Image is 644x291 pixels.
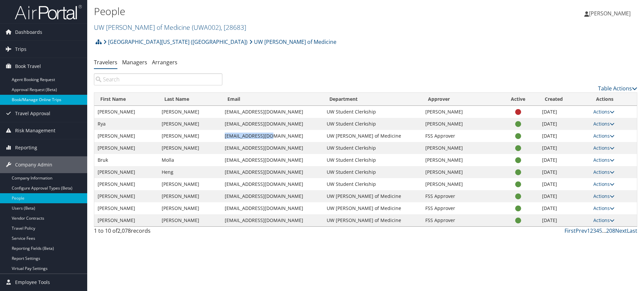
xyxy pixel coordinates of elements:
td: [PERSON_NAME] [158,130,221,142]
th: Active: activate to sort column ascending [498,93,539,106]
td: Rya [94,118,158,130]
a: Arrangers [152,59,177,66]
span: Employee Tools [15,274,50,291]
td: [PERSON_NAME] [94,142,158,154]
td: [DATE] [539,202,590,214]
td: FSS Approver [422,190,498,202]
a: Managers [122,59,147,66]
a: First [565,227,576,234]
a: Actions [593,181,614,187]
a: 4 [596,227,599,234]
td: Molla [158,154,221,166]
span: 2,078 [117,227,131,234]
span: … [602,227,606,234]
td: [DATE] [539,106,590,118]
input: Search [94,73,222,85]
a: UW [PERSON_NAME] of Medicine [249,35,336,49]
td: UW Student Clerkship [323,106,422,118]
span: Company Admin [15,156,52,173]
td: [PERSON_NAME] [422,178,498,190]
span: , [ 28683 ] [221,23,246,32]
td: [EMAIL_ADDRESS][DOMAIN_NAME] [221,106,323,118]
td: [PERSON_NAME] [158,118,221,130]
td: [EMAIL_ADDRESS][DOMAIN_NAME] [221,166,323,178]
a: Actions [593,169,614,175]
td: [PERSON_NAME] [158,178,221,190]
a: Last [627,227,637,234]
img: airportal-logo.png [15,4,82,20]
div: 1 to 10 of records [94,227,222,238]
th: Department: activate to sort column ascending [323,93,422,106]
a: Travelers [94,59,117,66]
td: [DATE] [539,130,590,142]
td: [PERSON_NAME] [158,202,221,214]
td: UW Student Clerkship [323,166,422,178]
a: [PERSON_NAME] [584,3,637,23]
th: Created: activate to sort column ascending [539,93,590,106]
td: UW Student Clerkship [323,154,422,166]
span: Dashboards [15,24,42,41]
span: Risk Management [15,122,55,139]
td: [PERSON_NAME] [422,154,498,166]
td: [PERSON_NAME] [158,142,221,154]
td: UW Student Clerkship [323,142,422,154]
a: Actions [593,217,614,223]
a: 3 [593,227,596,234]
td: UW Student Clerkship [323,178,422,190]
span: [PERSON_NAME] [589,10,631,17]
td: Bruk [94,154,158,166]
td: [EMAIL_ADDRESS][DOMAIN_NAME] [221,214,323,226]
td: [DATE] [539,190,590,202]
a: 5 [599,227,602,234]
td: [EMAIL_ADDRESS][DOMAIN_NAME] [221,178,323,190]
td: [PERSON_NAME] [422,118,498,130]
th: Actions [590,93,637,106]
h1: People [94,4,456,18]
td: [DATE] [539,118,590,130]
td: [PERSON_NAME] [94,130,158,142]
td: [PERSON_NAME] [94,178,158,190]
td: [PERSON_NAME] [158,106,221,118]
td: UW [PERSON_NAME] of Medicine [323,130,422,142]
td: [DATE] [539,178,590,190]
td: [PERSON_NAME] [94,202,158,214]
td: [PERSON_NAME] [158,190,221,202]
td: [PERSON_NAME] [422,106,498,118]
th: First Name: activate to sort column ascending [94,93,158,106]
a: 2 [590,227,593,234]
td: [EMAIL_ADDRESS][DOMAIN_NAME] [221,190,323,202]
a: 1 [587,227,590,234]
td: FSS Approver [422,214,498,226]
a: Actions [593,108,614,115]
a: Actions [593,145,614,151]
td: [PERSON_NAME] [94,166,158,178]
a: Actions [593,133,614,139]
a: Prev [576,227,587,234]
a: [GEOGRAPHIC_DATA][US_STATE] ([GEOGRAPHIC_DATA]) [103,35,248,49]
a: UW [PERSON_NAME] of Medicine [94,23,246,32]
td: [PERSON_NAME] [94,214,158,226]
td: [PERSON_NAME] [94,106,158,118]
span: Trips [15,41,26,58]
a: Next [615,227,627,234]
td: Heng [158,166,221,178]
td: [PERSON_NAME] [422,142,498,154]
td: [EMAIL_ADDRESS][DOMAIN_NAME] [221,142,323,154]
td: [DATE] [539,214,590,226]
span: Reporting [15,139,37,156]
td: UW [PERSON_NAME] of Medicine [323,214,422,226]
td: [PERSON_NAME] [94,190,158,202]
td: [PERSON_NAME] [158,214,221,226]
th: Email: activate to sort column ascending [221,93,323,106]
td: UW [PERSON_NAME] of Medicine [323,190,422,202]
td: UW Student Clerkship [323,118,422,130]
td: UW [PERSON_NAME] of Medicine [323,202,422,214]
a: Actions [593,205,614,211]
td: [DATE] [539,166,590,178]
td: [EMAIL_ADDRESS][DOMAIN_NAME] [221,130,323,142]
td: [DATE] [539,154,590,166]
th: Approver [422,93,498,106]
span: ( UWA002 ) [192,23,221,32]
span: Travel Approval [15,105,50,122]
a: Actions [593,193,614,199]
